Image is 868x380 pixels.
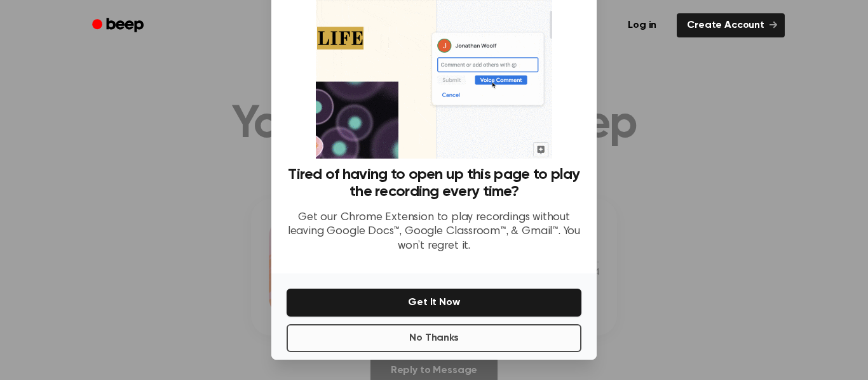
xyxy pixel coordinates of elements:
a: Beep [83,13,155,38]
a: Log in [615,11,669,40]
button: Get It Now [287,289,581,317]
p: Get our Chrome Extension to play recordings without leaving Google Docs™, Google Classroom™, & Gm... [287,211,581,254]
button: No Thanks [287,324,581,352]
h3: Tired of having to open up this page to play the recording every time? [287,166,581,200]
a: Create Account [677,13,785,37]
